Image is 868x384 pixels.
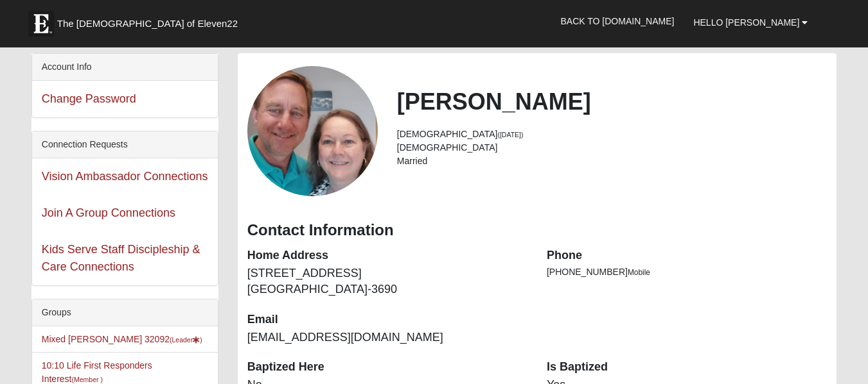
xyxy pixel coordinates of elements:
[71,376,102,383] small: (Member )
[247,359,527,376] dt: Baptized Here
[32,54,218,81] div: Account Info
[42,92,136,105] a: Change Password
[247,330,527,346] dd: [EMAIL_ADDRESS][DOMAIN_NAME]
[42,206,175,219] a: Join A Group Connections
[547,359,827,376] dt: Is Baptized
[397,141,827,154] li: [DEMOGRAPHIC_DATA]
[42,360,152,384] a: 10:10 Life First Responders Interest(Member )
[32,131,218,158] div: Connection Requests
[247,265,527,298] dd: [STREET_ADDRESS] [GEOGRAPHIC_DATA]-3690
[32,299,218,326] div: Groups
[28,11,54,37] img: Eleven22 logo
[497,131,523,138] small: ([DATE])
[42,170,208,183] a: Vision Ambassador Connections
[57,17,238,30] span: The [DEMOGRAPHIC_DATA] of Eleven22
[684,6,817,38] a: Hello [PERSON_NAME]
[397,154,827,168] li: Married
[397,128,827,141] li: [DEMOGRAPHIC_DATA]
[397,88,827,115] h2: [PERSON_NAME]
[247,247,527,264] dt: Home Address
[628,268,650,277] span: Mobile
[551,5,684,37] a: Back to [DOMAIN_NAME]
[247,312,527,328] dt: Email
[693,17,799,28] span: Hello [PERSON_NAME]
[22,4,279,37] a: The [DEMOGRAPHIC_DATA] of Eleven22
[42,243,200,273] a: Kids Serve Staff Discipleship & Care Connections
[547,265,827,279] li: [PHONE_NUMBER]
[42,334,202,344] a: Mixed [PERSON_NAME] 32092(Leader)
[247,221,828,240] h3: Contact Information
[547,247,827,264] dt: Phone
[247,66,378,196] a: View Fullsize Photo
[170,336,202,344] small: (Leader )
